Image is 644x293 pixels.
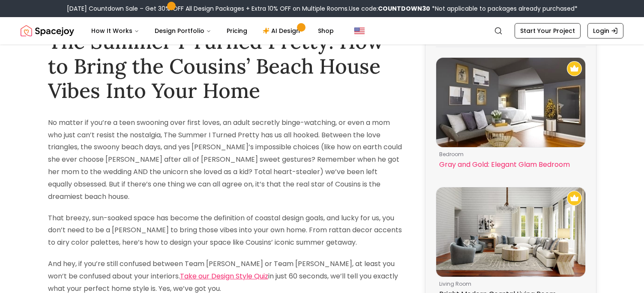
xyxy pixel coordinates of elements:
[180,271,268,281] a: Take our Design Style Quiz
[436,57,586,173] a: Gray and Gold: Elegant Glam BedroomRecommended Spacejoy Design - Gray and Gold: Elegant Glam Bedr...
[21,22,74,39] a: Spacejoy
[84,22,146,39] button: How It Works
[515,23,581,38] a: Start Your Project
[567,191,582,206] img: Recommended Spacejoy Design - Bright Modern Coastal Living Room
[430,4,578,13] span: *Not applicable to packages already purchased*
[587,23,623,38] a: Login
[48,117,403,203] p: No matter if you’re a teen swooning over first loves, an adult secretly binge-watching, or even a...
[48,29,403,103] h1: The Summer I Turned Pretty: How to Bring the Cousins’ Beach House Vibes Into Your Home
[21,22,74,39] img: Spacejoy Logo
[436,58,585,147] img: Gray and Gold: Elegant Glam Bedroom
[567,61,582,76] img: Recommended Spacejoy Design - Gray and Gold: Elegant Glam Bedroom
[148,22,218,39] button: Design Portfolio
[84,22,341,39] nav: Main
[220,22,254,39] a: Pricing
[311,22,341,39] a: Shop
[67,4,578,13] div: [DATE] Countdown Sale – Get 30% OFF All Design Packages + Extra 10% OFF on Multiple Rooms.
[354,26,365,36] img: United States
[349,4,430,13] span: Use code:
[436,187,585,277] img: Bright Modern Coastal Living Room
[439,151,579,158] p: bedroom
[21,17,623,44] nav: Global
[378,4,430,13] b: COUNTDOWN30
[256,22,309,39] a: AI Design
[439,281,579,287] p: living room
[439,160,579,170] p: Gray and Gold: Elegant Glam Bedroom
[48,212,403,249] p: That breezy, sun-soaked space has become the definition of coastal design goals, and lucky for us...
